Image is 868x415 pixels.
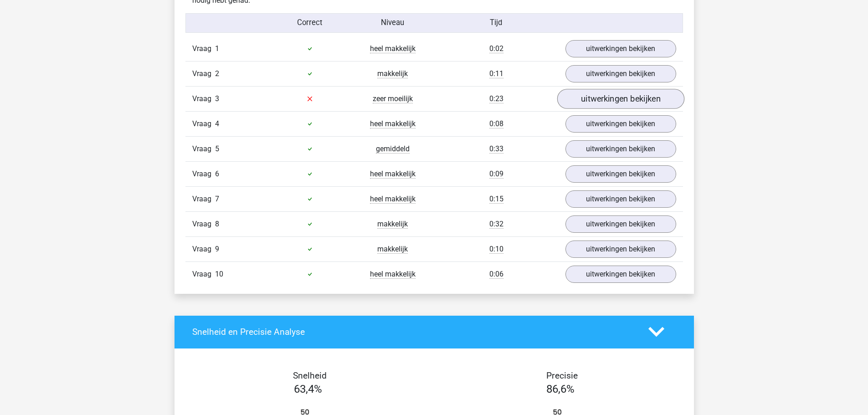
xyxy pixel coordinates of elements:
[370,169,416,179] span: heel makkelijk
[268,17,351,29] div: Correct
[445,370,680,381] h4: Precisie
[215,270,223,278] span: 10
[489,94,503,103] span: 0:23
[489,119,503,128] span: 0:08
[370,270,416,279] span: heel makkelijk
[489,144,503,154] span: 0:33
[565,165,676,183] a: uitwerkingen bekijken
[489,44,503,53] span: 0:02
[373,94,413,103] span: zeer moeilijk
[565,140,676,158] a: uitwerkingen bekijken
[376,144,410,154] span: gemiddeld
[192,43,215,54] span: Vraag
[489,220,503,229] span: 0:32
[489,195,503,204] span: 0:15
[192,219,215,230] span: Vraag
[215,195,219,203] span: 7
[565,215,676,233] a: uitwerkingen bekijken
[351,17,434,29] div: Niveau
[489,69,503,78] span: 0:11
[192,93,215,104] span: Vraag
[294,383,322,395] span: 63,4%
[557,89,684,109] a: uitwerkingen bekijken
[192,194,215,205] span: Vraag
[565,241,676,258] a: uitwerkingen bekijken
[215,94,219,103] span: 3
[565,40,676,57] a: uitwerkingen bekijken
[215,169,219,178] span: 6
[215,44,219,53] span: 1
[192,68,215,79] span: Vraag
[489,245,503,254] span: 0:10
[192,327,635,337] h4: Snelheid en Precisie Analyse
[565,65,676,82] a: uitwerkingen bekijken
[434,17,558,29] div: Tijd
[215,69,219,78] span: 2
[192,118,215,129] span: Vraag
[377,69,408,78] span: makkelijk
[192,143,215,154] span: Vraag
[192,269,215,280] span: Vraag
[192,370,427,381] h4: Snelheid
[546,383,575,395] span: 86,6%
[370,119,416,128] span: heel makkelijk
[192,169,215,179] span: Vraag
[565,266,676,283] a: uitwerkingen bekijken
[370,44,416,53] span: heel makkelijk
[192,244,215,255] span: Vraag
[215,119,219,128] span: 4
[215,220,219,228] span: 8
[565,115,676,133] a: uitwerkingen bekijken
[489,270,503,279] span: 0:06
[215,245,219,253] span: 9
[370,195,416,204] span: heel makkelijk
[215,144,219,153] span: 5
[489,169,503,179] span: 0:09
[565,190,676,208] a: uitwerkingen bekijken
[377,245,408,254] span: makkelijk
[377,220,408,229] span: makkelijk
